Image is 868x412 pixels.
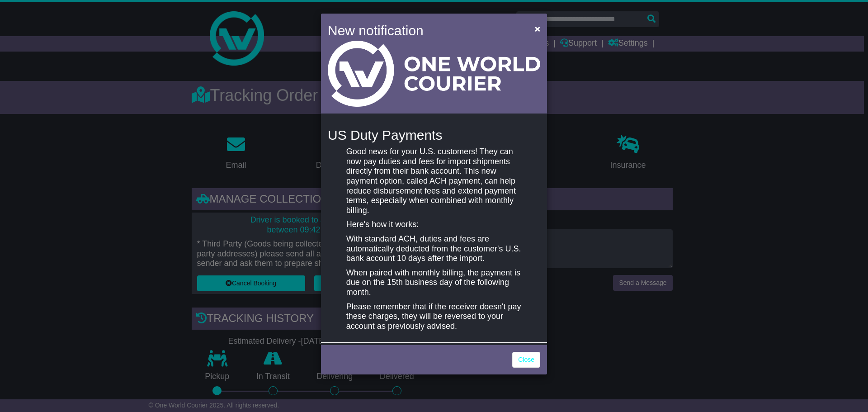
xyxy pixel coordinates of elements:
a: Close [512,352,540,368]
p: Here's how it works: [346,220,522,230]
p: Good news for your U.S. customers! They can now pay duties and fees for import shipments directly... [346,147,522,215]
p: Please remember that if the receiver doesn't pay these charges, they will be reversed to your acc... [346,302,522,331]
span: × [535,24,540,34]
h4: US Duty Payments [328,128,540,142]
img: Light [328,41,540,107]
p: When paired with monthly billing, the payment is due on the 15th business day of the following mo... [346,268,522,298]
h4: New notification [328,20,522,41]
button: Close [530,19,545,38]
p: With standard ACH, duties and fees are automatically deducted from the customer's U.S. bank accou... [346,234,522,264]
